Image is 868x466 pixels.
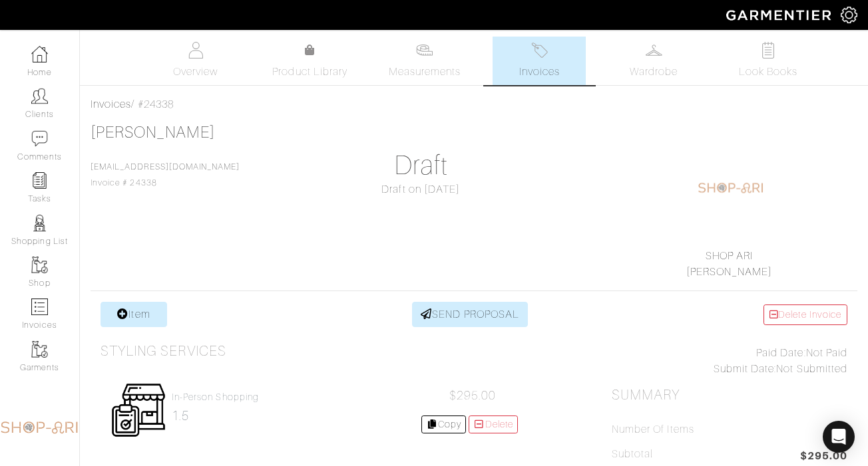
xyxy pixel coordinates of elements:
[841,7,857,23] img: gear-icon-white-bd11855cb880d31180b6d7d6211b90ccbf57a29d726f0c71d8c61bd08dd39cc2.png
[416,42,433,58] img: measurements-466bbee1fd09ba9460f595b01e5d73f9e2bff037440d3c8f018324cb6cdf7a4a.svg
[31,215,48,231] img: stylists-icon-eb353228a002819b7ec25b43dbf5f0378dd9e0616d9560372ff212230b889e62.png
[706,250,753,262] a: SHOP ARI
[91,98,131,110] a: Invoices
[389,64,461,80] span: Measurements
[519,64,560,80] span: Invoices
[149,37,242,85] a: Overview
[739,64,798,80] span: Look Books
[612,448,653,461] h5: Subtotal
[172,392,259,403] h4: In-person shopping
[110,382,166,438] img: Womens_Service-b2905c8a555b134d70f80a63ccd9711e5cb40bac1cff00c12a43f244cd2c1cd3.png
[630,64,678,80] span: Wardrobe
[91,96,857,112] div: / #24338
[449,389,496,402] span: $295.00
[31,172,48,189] img: reminder-icon-8004d30b9f0a5d33ae49ab947aed9ed385cf756f9e5892f1edd6e32f2345188e.png
[31,298,48,315] img: orders-icon-0abe47150d42831381b5fb84f609e132dff9fe21cb692f30cb5eec754e2cba89.png
[760,42,777,58] img: todo-9ac3debb85659649dc8f770b8b6100bb5dab4b48dedcbae339e5042a72dfd3cc.svg
[722,37,815,85] a: Look Books
[172,392,259,423] a: In-person shopping 1.5
[187,42,204,58] img: basicinfo-40fd8af6dae0f16599ec9e87c0ef1c0a1fdea2edbe929e3d69a839185d80c458.svg
[823,421,855,453] div: Open Intercom Messenger
[646,42,662,58] img: wardrobe-487a4870c1b7c33e795ec22d11cfc2ed9d08956e64fb3008fe2437562e282088.svg
[612,387,847,404] h2: Summary
[378,37,472,85] a: Measurements
[91,162,240,187] span: Invoice # 24338
[31,257,48,273] img: garments-icon-b7da505a4dc4fd61783c78ac3ca0ef83fa9d6f193b1c9dc38574b1d14d53ca28.png
[714,363,777,375] span: Submit Date:
[31,341,48,358] img: garments-icon-b7da505a4dc4fd61783c78ac3ca0ef83fa9d6f193b1c9dc38574b1d14d53ca28.png
[303,181,539,197] div: Draft on [DATE]
[412,302,528,327] a: SEND PROPOSAL
[612,423,694,436] h5: Number of Items
[698,155,764,221] img: 1604236452839.png.png
[31,88,48,104] img: clients-icon-6bae9207a08558b7cb47a8932f037763ab4055f8c8b6bfacd5dc20c3e0201464.png
[612,345,847,377] div: Not Paid Not Submitted
[493,37,586,85] a: Invoices
[531,42,548,58] img: orders-27d20c2124de7fd6de4e0e44c1d41de31381a507db9b33961299e4e07d508b8c.svg
[91,124,215,141] a: [PERSON_NAME]
[720,3,841,27] img: garmentier-logo-header-white-b43fb05a5012e4ada735d5af1a66efaba907eab6374d6393d1fbf88cb4ef424d.png
[31,46,48,62] img: dashboard-icon-dbcd8f5a0b271acd01030246c82b418ddd0df26cd7fceb0bd07c9910d44c42f6.png
[101,343,226,360] h3: Styling Services
[272,64,347,80] span: Product Library
[303,150,539,181] h1: Draft
[264,43,357,80] a: Product Library
[91,162,240,172] a: [EMAIL_ADDRESS][DOMAIN_NAME]
[31,130,48,147] img: comment-icon-a0a6a9ef722e966f86d9cbdc48e553b5cf19dbc54f86b18d962a5391bc8f6eb6.png
[763,304,847,325] a: Delete Invoice
[173,64,218,80] span: Overview
[172,408,259,423] h2: 1.5
[800,448,847,466] span: $295.00
[469,415,518,433] a: Delete
[101,302,167,327] a: Item
[756,347,806,359] span: Paid Date:
[607,37,700,85] a: Wardrobe
[421,415,466,433] a: Copy
[686,266,773,278] a: [PERSON_NAME]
